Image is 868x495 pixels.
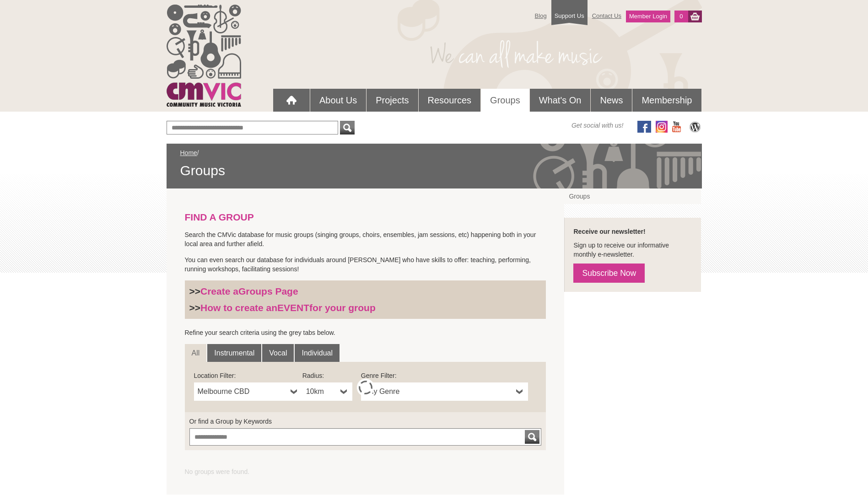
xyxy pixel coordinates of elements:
[277,302,309,313] strong: EVENT
[573,241,692,259] p: Sign up to receive our informative monthly e-newsletter.
[185,328,546,337] p: Refine your search criteria using the grey tabs below.
[588,8,626,24] a: Contact Us
[238,286,298,296] strong: Groups Page
[180,149,197,156] a: Home
[207,344,261,362] a: Instrumental
[185,255,546,274] p: You can even search our database for individuals around [PERSON_NAME] who have skills to offer: t...
[365,386,512,397] span: Any Genre
[419,89,481,112] a: Resources
[564,188,701,204] a: Groups
[198,386,287,397] span: Melbourne CBD
[302,371,352,380] label: Radius:
[262,344,294,362] a: Vocal
[632,89,701,112] a: Membership
[194,382,302,401] a: Melbourne CBD
[189,417,542,426] label: Or find a Group by Keywords
[573,264,645,283] a: Subscribe Now
[688,121,702,133] img: CMVic Blog
[361,382,528,401] a: Any Genre
[295,344,340,362] a: Individual
[189,302,542,314] h3: >>
[306,386,337,397] span: 10km
[180,162,688,179] span: Groups
[200,286,298,296] a: Create aGroups Page
[656,121,668,133] img: icon-instagram.png
[189,285,542,297] h3: >>
[367,89,418,112] a: Projects
[674,11,688,22] a: 0
[481,89,529,112] a: Groups
[591,89,632,112] a: News
[626,11,670,22] a: Member Login
[185,467,546,476] ul: No groups were found.
[573,228,645,235] strong: Receive our newsletter!
[302,382,352,401] a: 10km
[185,230,546,248] p: Search the CMVic database for music groups (singing groups, choirs, ensembles, jam sessions, etc)...
[530,89,591,112] a: What's On
[185,212,254,222] strong: FIND A GROUP
[361,371,528,380] label: Genre Filter:
[200,302,376,313] a: How to create anEVENTfor your group
[310,89,366,112] a: About Us
[571,121,624,130] span: Get social with us!
[185,344,207,362] a: All
[194,371,302,380] label: Location Filter:
[167,5,241,107] img: cmvic_logo.png
[530,8,551,24] a: Blog
[180,148,688,179] div: /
